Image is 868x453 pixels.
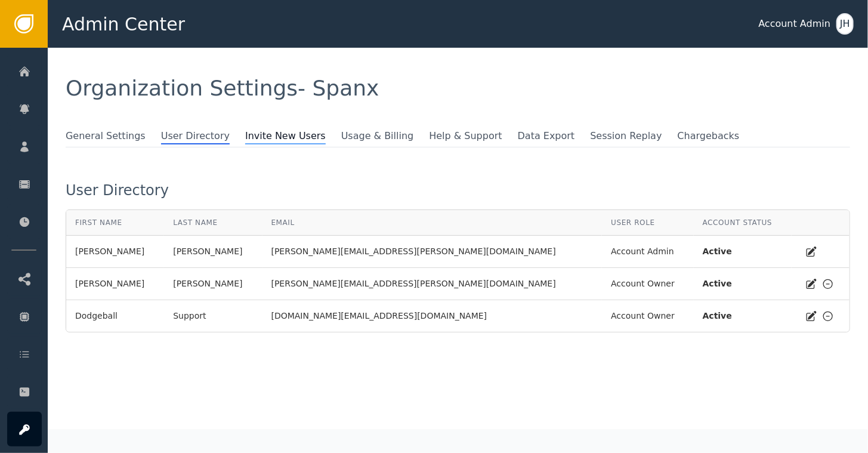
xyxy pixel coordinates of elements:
div: [DOMAIN_NAME][EMAIL_ADDRESS][DOMAIN_NAME] [271,310,594,322]
span: General Settings [66,129,146,143]
div: Support [173,310,253,322]
span: User Directory [161,129,230,144]
div: [PERSON_NAME] [75,245,155,258]
th: User Role [602,210,694,236]
th: First Name [66,210,164,236]
div: [PERSON_NAME] [173,278,253,290]
div: [PERSON_NAME][EMAIL_ADDRESS][PERSON_NAME][DOMAIN_NAME] [271,278,594,290]
div: Dodgeball [75,310,155,322]
span: Data Export [518,129,575,143]
div: Account Owner [611,278,685,290]
span: Invite New Users [245,129,326,144]
div: [PERSON_NAME] [75,278,155,290]
div: Account Admin [759,17,831,31]
div: Account Admin [611,245,685,258]
div: User Directory [66,183,850,198]
th: Last Name [164,210,262,236]
th: Email [262,210,603,236]
button: JH [836,13,854,35]
div: [PERSON_NAME] [173,245,253,258]
div: Active [703,245,783,258]
span: Admin Center [62,11,185,38]
div: Active [703,278,783,290]
span: Organization Settings - Spanx [66,76,379,100]
th: Account Status [694,210,792,236]
div: [PERSON_NAME][EMAIL_ADDRESS][PERSON_NAME][DOMAIN_NAME] [271,245,594,258]
span: Help & Support [429,129,502,143]
span: Session Replay [590,129,662,143]
div: Active [703,310,783,322]
span: Chargebacks [678,129,740,143]
span: Usage & Billing [341,129,414,143]
div: Account Owner [611,310,685,322]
